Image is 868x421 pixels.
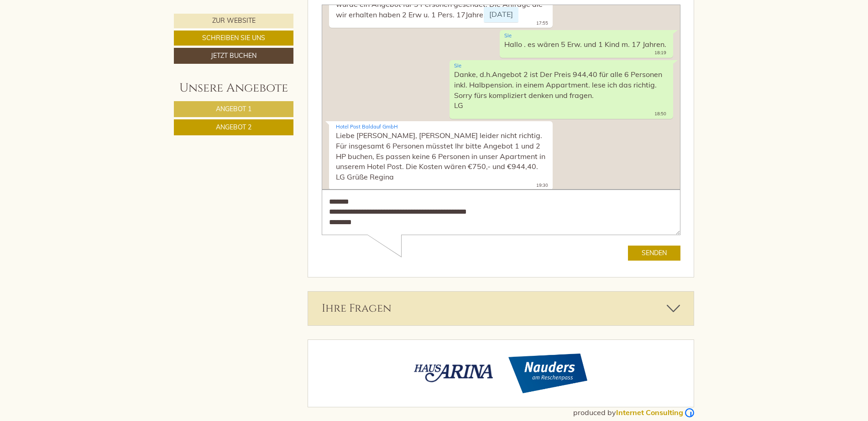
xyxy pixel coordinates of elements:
div: Hotel Post Baldauf GmbH [14,118,226,126]
small: 18:50 [132,106,345,113]
div: Ihre Fragen [308,292,694,325]
small: 18:19 [183,45,345,51]
div: Danke, d.h.Angebot 2 ist Der Preis 944,40 für alle 6 Personen inkl. Halbpension. in einem Appartm... [128,56,351,114]
div: Sie [183,27,345,35]
button: Senden [306,241,359,256]
a: Internet Consulting [616,408,694,417]
div: [DATE] [162,2,197,18]
b: Internet Consulting [616,408,683,417]
span: Angebot 1 [216,105,251,113]
span: Angebot 2 [216,123,251,131]
a: Jetzt buchen [174,48,293,64]
div: Unsere Angebote [174,80,293,97]
div: Liebe [PERSON_NAME], [PERSON_NAME] leider nicht richtig. Für insgesamt 6 Personen müsstet Ihr bit... [7,117,231,186]
img: Logo Internet Consulting [685,408,694,417]
small: 19:30 [14,178,226,184]
div: Hallo . es wären 5 Erw. und 1 Kind m. 17 Jahren. [178,26,351,53]
a: Schreiben Sie uns [174,31,293,46]
div: produced by [174,407,694,418]
div: Sie [132,57,345,65]
a: Zur Website [174,14,293,28]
